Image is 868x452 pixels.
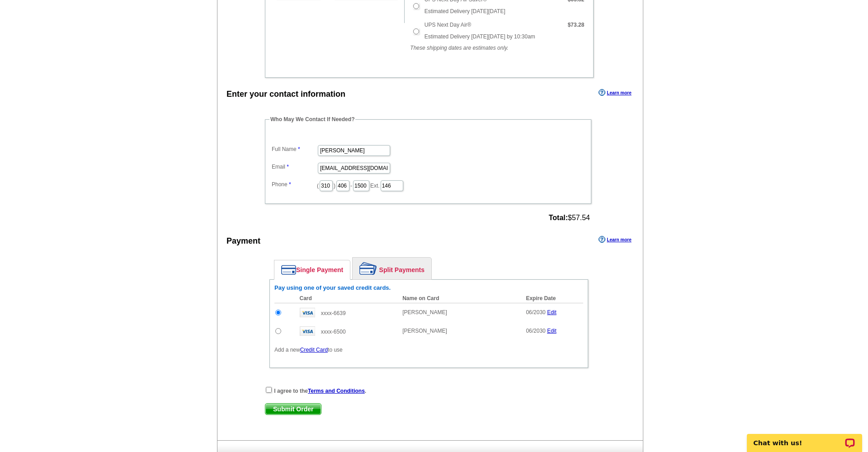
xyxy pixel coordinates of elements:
[321,310,346,316] span: xxxx-6639
[269,115,355,123] legend: Who May We Contact If Needed?
[402,328,447,334] span: [PERSON_NAME]
[549,214,568,221] strong: Total:
[547,309,557,315] a: Edit
[526,309,545,315] span: 06/2030
[300,326,315,336] img: visa.gif
[226,88,345,100] div: Enter your contact information
[281,265,296,275] img: single-payment.png
[549,214,590,222] span: $57.54
[599,89,631,96] a: Learn more
[741,424,868,452] iframe: LiveChat chat widget
[308,388,365,394] a: Terms and Conditions
[425,33,535,40] span: Estimated Delivery [DATE][DATE] by 10:30am
[321,329,346,335] span: xxxx-6500
[274,284,583,292] h6: Pay using one of your saved credit cards.
[300,308,315,317] img: visa.gif
[521,294,583,303] th: Expire Date
[353,258,431,279] a: Split Payments
[410,45,508,51] em: These shipping dates are estimates only.
[269,178,587,192] dd: ( ) - Ext.
[274,260,350,279] a: Single Payment
[568,22,585,28] strong: $73.28
[300,347,328,353] a: Credit Card
[359,262,377,275] img: split-payment.png
[295,294,398,303] th: Card
[274,346,583,354] p: Add a new to use
[226,235,260,247] div: Payment
[272,145,317,153] label: Full Name
[402,309,447,315] span: [PERSON_NAME]
[425,8,505,14] span: Estimated Delivery [DATE][DATE]
[272,180,317,188] label: Phone
[425,21,472,29] label: UPS Next Day Air®
[526,328,545,334] span: 06/2030
[265,404,321,414] span: Submit Order
[547,328,557,334] a: Edit
[398,294,521,303] th: Name on Card
[274,388,366,394] strong: I agree to the .
[599,236,631,243] a: Learn more
[272,163,317,171] label: Email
